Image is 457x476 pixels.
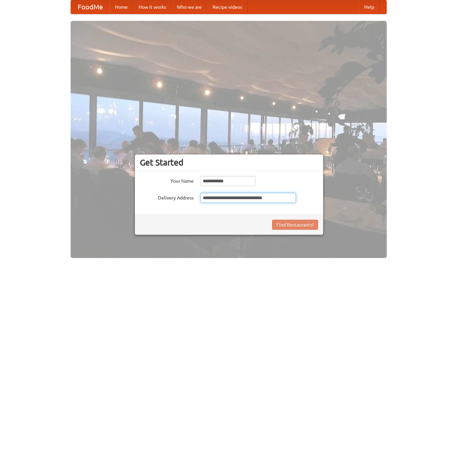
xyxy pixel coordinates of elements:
[207,0,247,14] a: Recipe videos
[110,0,133,14] a: Home
[140,176,194,184] label: Your Name
[133,0,172,14] a: How it works
[140,193,194,201] label: Delivery Address
[272,220,318,230] button: Find Restaurants!
[172,0,207,14] a: Who we are
[71,0,110,14] a: FoodMe
[140,157,318,168] h3: Get Started
[359,0,380,14] a: Help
